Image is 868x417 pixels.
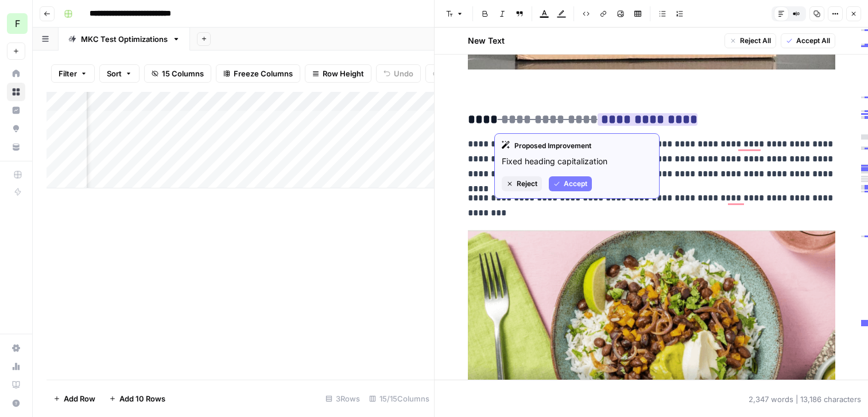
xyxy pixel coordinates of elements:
[7,394,25,412] button: Help + Support
[46,389,102,408] button: Add Row
[59,68,77,79] span: Filter
[323,68,364,79] span: Row Height
[502,176,542,191] button: Reject
[7,339,25,357] a: Settings
[102,389,172,408] button: Add 10 Rows
[740,36,771,46] span: Reject All
[564,179,587,189] span: Accept
[376,64,421,83] button: Undo
[7,101,25,119] a: Insights
[119,393,165,404] span: Add 10 Rows
[81,33,168,45] div: MKC Test Optimizations
[305,64,371,83] button: Row Height
[365,389,434,408] div: 15/15 Columns
[7,9,25,38] button: Workspace: Flywheel Demo
[517,179,537,189] span: Reject
[7,64,25,83] a: Home
[144,64,211,83] button: 15 Columns
[7,357,25,376] a: Usage
[51,64,95,83] button: Filter
[7,83,25,101] a: Browse
[99,64,139,83] button: Sort
[549,176,592,191] button: Accept
[749,393,861,405] div: 2,347 words | 13,186 characters
[59,28,190,51] a: MKC Test Optimizations
[7,138,25,156] a: Your Data
[502,156,652,167] p: Fixed heading capitalization
[781,33,835,48] button: Accept All
[64,393,95,404] span: Add Row
[15,17,20,30] span: F
[234,68,293,79] span: Freeze Columns
[162,68,204,79] span: 15 Columns
[107,68,122,79] span: Sort
[724,33,776,48] button: Reject All
[7,119,25,138] a: Opportunities
[321,389,365,408] div: 3 Rows
[216,64,300,83] button: Freeze Columns
[796,36,830,46] span: Accept All
[468,35,505,47] h2: New Text
[502,141,652,151] div: Proposed Improvement
[394,68,413,79] span: Undo
[7,376,25,394] a: Learning Hub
